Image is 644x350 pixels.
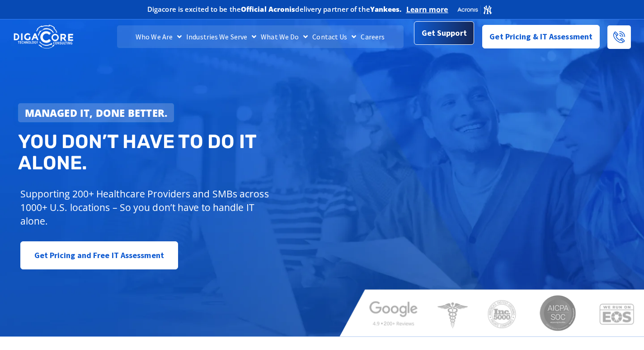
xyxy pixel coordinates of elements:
[14,24,73,50] img: DigaCore Technology Consulting
[241,5,296,14] b: Official Acronis
[18,103,174,122] a: Managed IT, done better.
[184,25,259,48] a: Industries We Serve
[414,21,474,45] a: Get Support
[457,5,492,15] img: Acronis
[34,246,164,264] span: Get Pricing and Free IT Assessment
[482,25,600,48] a: Get Pricing & IT Assessment
[422,24,467,42] span: Get Support
[406,5,448,14] a: Learn more
[310,25,358,48] a: Contact Us
[358,25,387,48] a: Careers
[20,187,273,228] p: Supporting 200+ Healthcare Providers and SMBs across 1000+ U.S. locations – So you don’t have to ...
[259,25,310,48] a: What We Do
[20,241,178,269] a: Get Pricing and Free IT Assessment
[370,5,402,14] b: Yankees.
[489,28,592,46] span: Get Pricing & IT Assessment
[147,6,402,13] h2: Digacore is excited to be the delivery partner of the
[117,25,404,48] nav: Menu
[133,25,184,48] a: Who We Are
[25,106,168,120] strong: Managed IT, done better.
[18,131,329,173] h2: You don’t have to do IT alone.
